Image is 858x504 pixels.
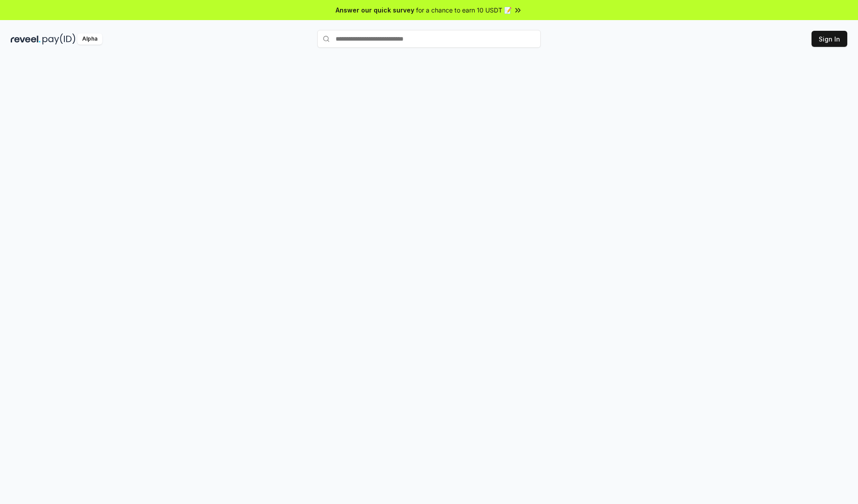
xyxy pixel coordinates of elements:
span: Answer our quick survey [336,5,414,15]
img: pay_id [42,33,76,45]
div: Alpha [77,33,102,45]
img: reveel_dark [11,33,41,45]
span: for a chance to earn 10 USDT 📝 [416,5,512,15]
button: Sign In [812,31,847,47]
